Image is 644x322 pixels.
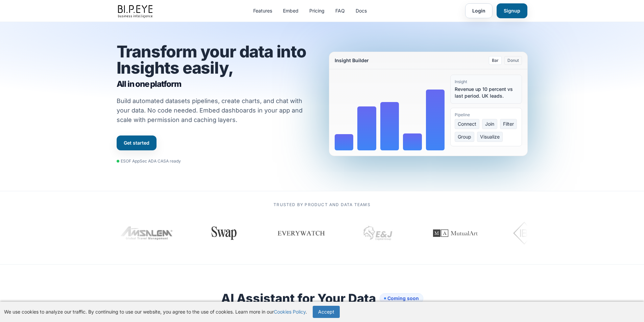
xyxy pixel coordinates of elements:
[114,226,167,240] img: Amsalem
[482,119,497,129] span: Join
[313,306,340,318] button: Accept
[117,96,311,125] p: Build automated datasets pipelines, create charts, and chat with your data. No code needed. Embed...
[455,132,474,142] span: Group
[117,202,528,207] p: Trusted by product and data teams
[455,112,518,118] div: Pipeline
[221,292,423,305] h2: AI Assistant for Your Data
[504,56,522,65] button: Donut
[465,3,493,18] a: Login
[117,158,181,164] div: ESOF AppSec ADA CASA ready
[309,7,325,14] a: Pricing
[455,86,518,99] div: Revenue up 10 percent vs last period. UK leads.
[380,294,423,303] span: Coming soon
[507,220,545,247] img: IBI
[4,308,307,315] p: We use cookies to analyze our traffic. By continuing to use our website, you agree to the use of ...
[202,226,233,240] img: Swap
[335,7,345,14] a: FAQ
[419,216,479,250] img: MutualArt
[455,119,479,129] span: Connect
[477,132,503,142] span: Visualize
[335,75,445,150] div: Bar chart
[117,3,155,19] img: bipeye-logo
[355,216,389,250] img: EJ Capital
[117,79,315,90] span: All in one platform
[117,44,315,90] h1: Transform your data into Insights easily,
[455,79,518,84] div: Insight
[489,56,502,65] button: Bar
[274,309,306,315] a: Cookies Policy
[283,7,299,14] a: Embed
[356,7,367,14] a: Docs
[335,57,369,64] div: Insight Builder
[117,135,157,150] a: Get started
[253,7,272,14] a: Features
[500,119,517,129] span: Filter
[497,3,527,18] a: Signup
[270,223,319,243] img: Everywatch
